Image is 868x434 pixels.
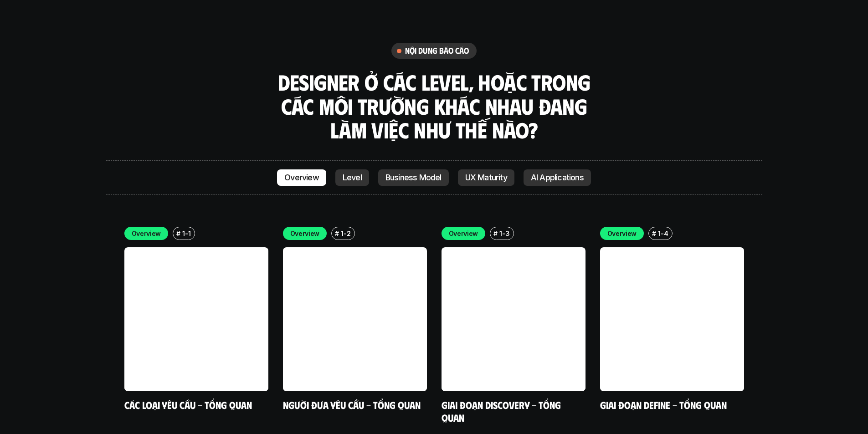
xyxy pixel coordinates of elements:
[658,229,668,238] p: 1-4
[343,173,362,182] p: Level
[442,398,563,424] a: Giai đoạn Discovery - Tổng quan
[335,169,369,186] a: Level
[132,229,161,238] p: Overview
[283,398,421,411] a: Người đưa yêu cầu - Tổng quan
[275,70,594,142] h3: Designer ở các level, hoặc trong các môi trường khác nhau đang làm việc như thế nào?
[284,173,319,182] p: Overview
[458,169,514,186] a: UX Maturity
[493,230,498,237] h6: #
[335,230,339,237] h6: #
[290,229,320,238] p: Overview
[176,230,180,237] h6: #
[652,230,656,237] h6: #
[341,229,350,238] p: 1-2
[182,229,190,238] p: 1-1
[277,169,326,186] a: Overview
[600,398,727,411] a: Giai đoạn Define - Tổng quan
[499,229,509,238] p: 1-3
[378,169,449,186] a: Business Model
[607,229,637,238] p: Overview
[405,46,469,56] h6: nội dung báo cáo
[385,173,442,182] p: Business Model
[465,173,507,182] p: UX Maturity
[449,229,478,238] p: Overview
[524,169,591,186] a: AI Applications
[531,173,584,182] p: AI Applications
[124,398,252,411] a: Các loại yêu cầu - Tổng quan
